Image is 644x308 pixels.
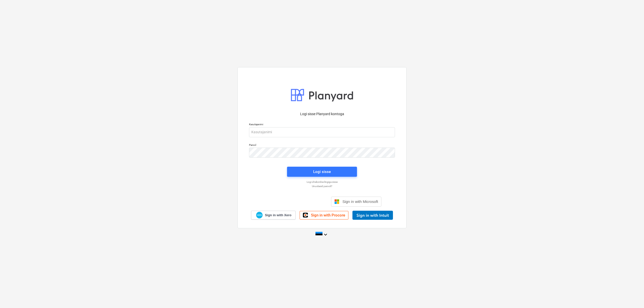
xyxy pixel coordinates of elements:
[323,232,329,238] i: keyboard_arrow_down
[334,199,339,204] img: Microsoft logo
[287,167,357,177] button: Logi sisse
[249,127,395,137] input: Kasutajanimi
[300,211,348,219] a: Sign in with Procore
[251,211,296,219] a: Sign in with Xero
[260,196,330,207] iframe: Sisselogimine Google'i nupu abil
[249,123,395,127] p: Kasutajanimi
[247,180,397,184] a: Logi ühekordse lingiga sisse
[249,111,395,117] p: Logi sisse Planyard kontoga
[313,168,331,175] div: Logi sisse
[311,213,345,217] span: Sign in with Procore
[265,213,291,217] span: Sign in with Xero
[256,212,263,218] img: Xero logo
[249,143,395,148] p: Parool
[342,199,378,204] span: Sign in with Microsoft
[247,185,397,188] a: Unustasid parooli?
